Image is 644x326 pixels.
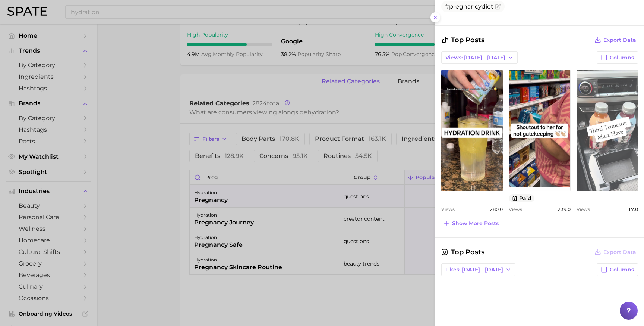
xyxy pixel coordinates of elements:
[441,35,484,45] span: Top Posts
[603,249,636,255] span: Export Data
[628,207,638,212] span: 17.0
[452,220,499,227] span: Show more posts
[441,247,484,257] span: Top Posts
[558,207,571,212] span: 239.0
[597,263,638,276] button: Columns
[441,51,518,64] button: Views: [DATE] - [DATE]
[597,51,638,64] button: Columns
[441,207,455,212] span: Views
[445,3,493,10] span: #pregnancydiet
[610,267,634,273] span: Columns
[445,267,503,273] span: Likes: [DATE] - [DATE]
[509,194,534,202] button: paid
[603,37,636,43] span: Export Data
[509,207,522,212] span: Views
[441,263,515,276] button: Likes: [DATE] - [DATE]
[610,55,634,61] span: Columns
[577,207,590,212] span: Views
[441,218,501,229] button: Show more posts
[593,35,638,45] button: Export Data
[445,55,505,61] span: Views: [DATE] - [DATE]
[593,247,638,257] button: Export Data
[495,4,501,10] button: Flag as miscategorized or irrelevant
[490,207,503,212] span: 280.0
